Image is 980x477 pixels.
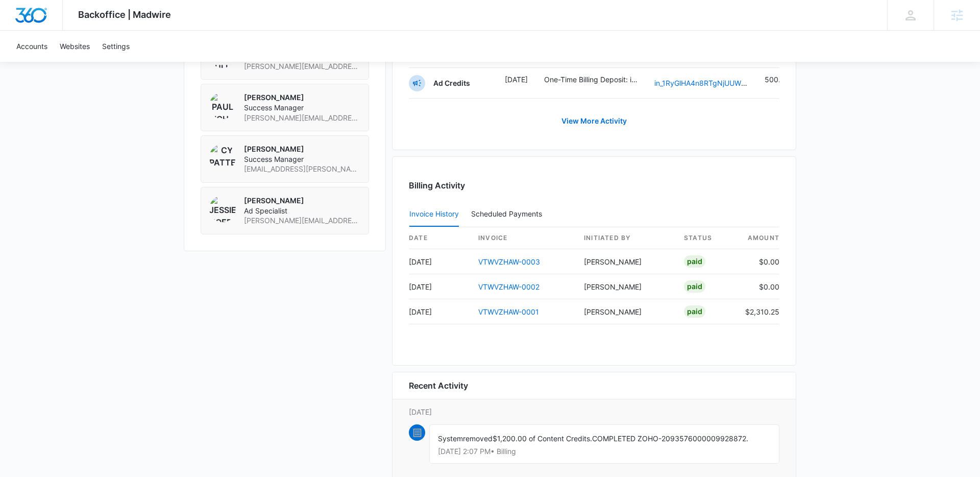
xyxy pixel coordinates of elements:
td: [PERSON_NAME] [576,299,676,324]
span: System [438,434,463,443]
p: [DATE] [505,74,528,85]
p: [PERSON_NAME] [244,144,360,154]
a: Websites [54,31,96,62]
img: Cy Patterson [209,144,236,171]
th: amount [737,227,779,249]
div: Paid [684,255,705,268]
th: date [409,227,470,249]
span: [PERSON_NAME][EMAIL_ADDRESS][PERSON_NAME][DOMAIN_NAME] [244,113,360,123]
h3: Billing Activity [409,179,779,192]
button: Invoice History [409,202,459,227]
a: Settings [96,31,136,62]
h6: Recent Activity [409,379,468,392]
td: [DATE] [409,249,470,274]
div: Paid [684,280,705,293]
td: $2,310.25 [737,299,779,324]
td: [DATE] [409,299,470,324]
p: [PERSON_NAME] [244,92,360,103]
span: Success Manager [244,154,360,164]
img: Paul Richardson [209,92,236,119]
img: Jessie Hoerr [209,196,236,222]
a: in_1RyGlHA4n8RTgNjUUWtCOPdm [654,79,770,87]
td: [PERSON_NAME] [576,274,676,299]
span: removed [463,434,493,443]
th: Initiated By [576,227,676,249]
th: invoice [470,227,576,249]
p: One-Time Billing Deposit: in_1RyGlHA4n8RTgNjUUWtCOPdm [544,74,638,85]
span: Backoffice | Madwire [78,9,171,20]
td: $0.00 [737,249,779,274]
p: Ad Credits [433,78,470,88]
a: VTWVZHAW-0002 [478,282,540,291]
div: Paid [684,305,705,318]
p: [DATE] 2:07 PM • Billing [438,448,771,455]
span: Ad Specialist [244,206,360,216]
span: [PERSON_NAME][EMAIL_ADDRESS][PERSON_NAME][DOMAIN_NAME] [244,216,360,226]
p: 500.00 [765,74,796,85]
span: $1,200.00 of Content Credits. [493,434,592,443]
span: [EMAIL_ADDRESS][PERSON_NAME][DOMAIN_NAME] [244,164,360,174]
a: Accounts [10,31,54,62]
a: VTWVZHAW-0003 [478,257,540,266]
td: [DATE] [409,274,470,299]
span: [PERSON_NAME][EMAIL_ADDRESS][PERSON_NAME][DOMAIN_NAME] [244,61,360,71]
th: status [676,227,737,249]
p: [PERSON_NAME] [244,196,360,206]
p: [DATE] [409,407,779,417]
span: COMPLETED ZOHO-2093576000009928872. [592,434,748,443]
a: VTWVZHAW-0001 [478,307,539,316]
td: [PERSON_NAME] [576,249,676,274]
a: View More Activity [551,109,637,133]
div: Scheduled Payments [471,210,546,218]
td: $0.00 [737,274,779,299]
span: Success Manager [244,103,360,113]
